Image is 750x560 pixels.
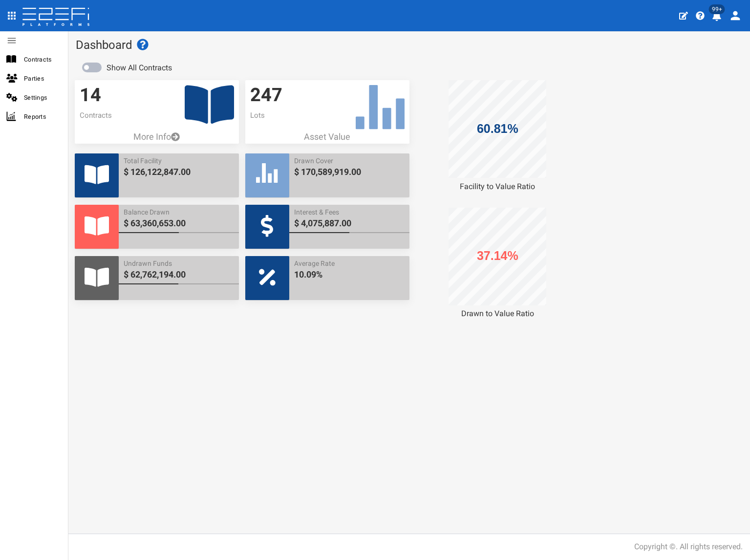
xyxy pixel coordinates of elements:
h1: Dashboard [76,39,743,51]
span: Balance Drawn [124,207,234,217]
span: Settings [24,92,60,103]
span: Interest & Fees [294,207,405,217]
span: $ 63,360,653.00 [124,217,234,230]
span: $ 4,075,887.00 [294,217,405,230]
span: Contracts [24,54,60,65]
h3: 247 [250,85,405,106]
span: Average Rate [294,258,405,268]
span: Undrawn Funds [124,258,234,268]
span: $ 62,762,194.00 [124,268,234,281]
span: Drawn Cover [294,156,405,166]
label: Show All Contracts [107,63,172,74]
h3: 14 [80,85,234,106]
p: Asset Value [245,130,409,143]
span: Parties [24,73,60,84]
span: Total Facility [124,156,234,166]
p: Contracts [80,110,234,121]
div: Facility to Value Ratio [415,181,579,193]
div: Drawn to Value Ratio [415,308,579,320]
p: Lots [250,110,405,121]
span: Reports [24,111,60,122]
div: Copyright ©. All rights reserved. [634,541,743,553]
span: $ 126,122,847.00 [124,166,234,178]
span: 10.09% [294,268,405,281]
a: More Info [75,130,239,143]
span: $ 170,589,919.00 [294,166,405,178]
